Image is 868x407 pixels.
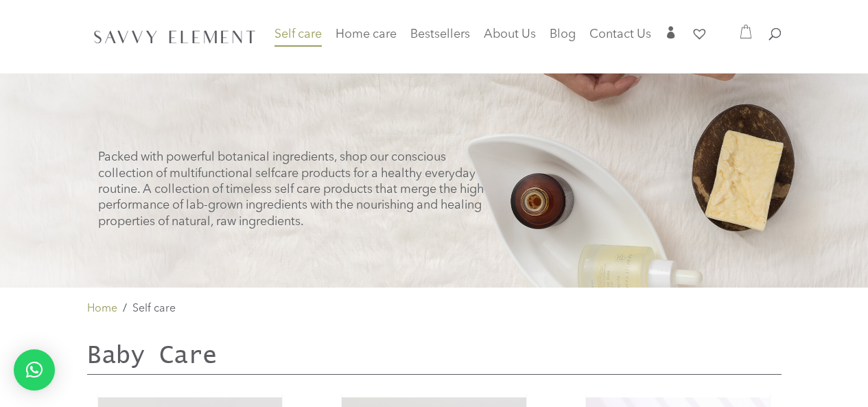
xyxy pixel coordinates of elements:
p: Packed with powerful botanical ingredients, shop our conscious collection of multifunctional self... [98,150,491,230]
a: About Us [484,30,536,49]
span:  [665,26,677,38]
img: SavvyElement [90,25,260,47]
span: Home care [336,28,397,40]
a: Home [87,300,117,318]
span: / [123,300,127,318]
a:  [665,26,677,49]
span: Bestsellers [410,28,470,40]
a: Blog [550,30,576,49]
span: Blog [550,28,576,40]
a: Home care [336,30,397,57]
a: Self care [274,30,322,57]
a: Contact Us [589,30,651,49]
span: Contact Us [589,28,651,40]
span: Self care [274,28,322,40]
h2: Baby Care [87,341,782,375]
span: About Us [484,28,536,40]
a: Bestsellers [410,30,470,49]
span: Self care [132,303,176,314]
